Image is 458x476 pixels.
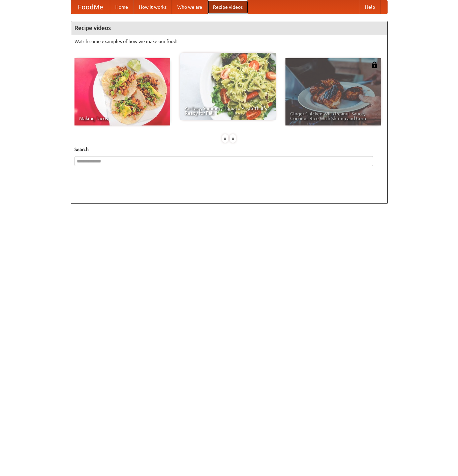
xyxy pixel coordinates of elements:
span: Making Tacos [79,116,165,121]
a: Who we are [172,0,208,14]
span: An Easy, Summery Tomato Pasta That's Ready for Fall [185,106,271,115]
a: Recipe videos [208,0,248,14]
div: » [230,134,236,143]
div: « [222,134,228,143]
h5: Search [74,146,384,153]
a: How it works [133,0,172,14]
a: An Easy, Summery Tomato Pasta That's Ready for Fall [180,53,276,120]
p: Watch some examples of how we make our food! [74,38,384,45]
h4: Recipe videos [71,21,387,35]
a: Help [360,0,380,14]
img: 483408.png [371,62,378,68]
a: FoodMe [71,0,110,14]
a: Home [110,0,133,14]
a: Making Tacos [74,58,170,125]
